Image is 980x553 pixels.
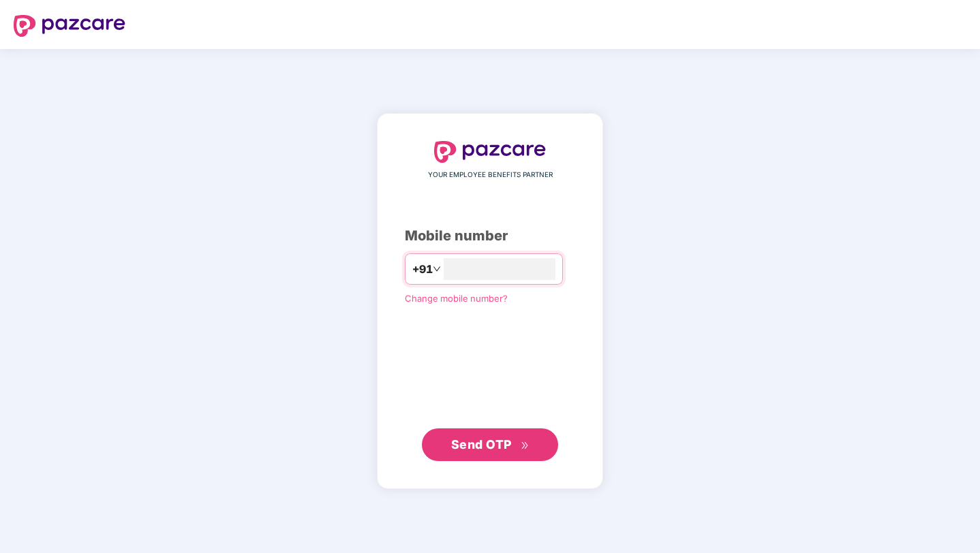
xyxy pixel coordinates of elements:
[434,141,546,163] img: logo
[521,441,530,450] span: double-right
[412,261,433,278] span: +91
[405,293,508,304] a: Change mobile number?
[428,170,553,180] span: YOUR EMPLOYEE BENEFITS PARTNER
[433,265,441,273] span: down
[422,428,558,461] button: Send OTPdouble-right
[451,437,512,452] span: Send OTP
[14,15,125,37] img: logo
[405,225,575,247] div: Mobile number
